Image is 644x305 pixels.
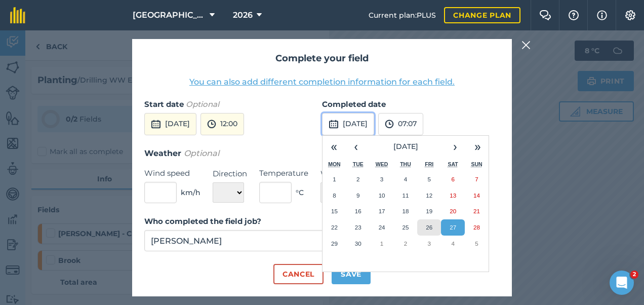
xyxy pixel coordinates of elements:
abbr: 6 September 2025 [451,176,454,182]
abbr: 14 September 2025 [473,192,480,199]
button: 3 October 2025 [417,236,441,252]
abbr: Monday [328,161,341,167]
img: svg+xml;base64,PD94bWwgdmVyc2lvbj0iMS4wIiBlbmNvZGluZz0idXRmLTgiPz4KPCEtLSBHZW5lcmF0b3I6IEFkb2JlIE... [207,118,216,130]
em: Optional [186,99,219,109]
abbr: Wednesday [376,161,388,167]
abbr: 2 September 2025 [356,176,359,182]
button: 3 September 2025 [370,171,394,187]
span: [GEOGRAPHIC_DATA] [133,9,206,21]
abbr: 23 September 2025 [355,224,361,231]
abbr: 27 September 2025 [450,224,456,231]
span: Current plan : PLUS [369,10,436,21]
img: A question mark icon [568,10,580,20]
button: [DATE] [322,113,374,135]
abbr: 9 September 2025 [356,192,359,199]
abbr: 5 October 2025 [475,240,478,247]
button: 21 September 2025 [465,203,489,219]
button: 13 September 2025 [441,187,465,204]
img: svg+xml;base64,PD94bWwgdmVyc2lvbj0iMS4wIiBlbmNvZGluZz0idXRmLTgiPz4KPCEtLSBHZW5lcmF0b3I6IEFkb2JlIE... [329,118,339,130]
span: [DATE] [393,142,418,151]
button: 4 September 2025 [394,171,418,187]
abbr: 4 September 2025 [404,176,407,182]
button: 4 October 2025 [441,236,465,252]
abbr: 24 September 2025 [379,224,385,231]
button: » [466,136,489,158]
button: 16 September 2025 [346,203,370,219]
abbr: 28 September 2025 [473,224,480,231]
img: A cog icon [624,10,636,20]
h3: Weather [144,147,500,160]
button: › [444,136,466,158]
button: 15 September 2025 [323,203,346,219]
button: 28 September 2025 [465,219,489,236]
button: 8 September 2025 [323,187,346,204]
button: 12:00 [200,113,244,135]
button: 7 September 2025 [465,171,489,187]
abbr: 20 September 2025 [450,208,456,214]
strong: Start date [144,99,184,109]
button: 9 September 2025 [346,187,370,204]
abbr: Friday [425,161,433,167]
button: 27 September 2025 [441,219,465,236]
abbr: 7 September 2025 [475,176,478,182]
button: 30 September 2025 [346,236,370,252]
abbr: 19 September 2025 [426,208,432,214]
button: 5 September 2025 [417,171,441,187]
abbr: 22 September 2025 [331,224,338,231]
abbr: 5 September 2025 [428,176,431,182]
abbr: 18 September 2025 [402,208,409,214]
abbr: 17 September 2025 [379,208,385,214]
strong: Who completed the field job? [144,216,261,226]
button: 19 September 2025 [417,203,441,219]
abbr: Thursday [400,161,411,167]
abbr: 29 September 2025 [331,240,338,247]
iframe: Intercom live chat [610,271,634,295]
span: 2 [630,271,638,279]
abbr: 15 September 2025 [331,208,338,214]
span: 2026 [233,9,253,21]
button: 25 September 2025 [394,219,418,236]
button: Cancel [273,264,324,284]
img: fieldmargin Logo [10,7,25,23]
button: « [323,136,345,158]
label: Direction [213,168,247,180]
button: 18 September 2025 [394,203,418,219]
abbr: 3 September 2025 [380,176,383,182]
strong: Completed date [322,99,386,109]
abbr: 13 September 2025 [450,192,456,199]
img: svg+xml;base64,PHN2ZyB4bWxucz0iaHR0cDovL3d3dy53My5vcmcvMjAwMC9zdmciIHdpZHRoPSIxNyIgaGVpZ2h0PSIxNy... [597,9,607,21]
abbr: Saturday [448,161,458,167]
button: 22 September 2025 [323,219,346,236]
button: 5 October 2025 [465,236,489,252]
img: svg+xml;base64,PD94bWwgdmVyc2lvbj0iMS4wIiBlbmNvZGluZz0idXRmLTgiPz4KPCEtLSBHZW5lcmF0b3I6IEFkb2JlIE... [385,118,394,130]
button: 23 September 2025 [346,219,370,236]
button: [DATE] [367,136,444,158]
button: 24 September 2025 [370,219,394,236]
button: 2 October 2025 [394,236,418,252]
button: 6 September 2025 [441,171,465,187]
img: svg+xml;base64,PHN2ZyB4bWxucz0iaHR0cDovL3d3dy53My5vcmcvMjAwMC9zdmciIHdpZHRoPSIyMiIgaGVpZ2h0PSIzMC... [521,39,531,51]
abbr: 8 September 2025 [333,192,336,199]
button: 11 September 2025 [394,187,418,204]
abbr: 16 September 2025 [355,208,361,214]
abbr: Sunday [471,161,482,167]
button: ‹ [345,136,367,158]
abbr: 11 September 2025 [402,192,409,199]
abbr: 3 October 2025 [428,240,431,247]
button: 10 September 2025 [370,187,394,204]
button: 26 September 2025 [417,219,441,236]
abbr: 2 October 2025 [404,240,407,247]
label: Temperature [259,167,308,179]
em: Optional [184,148,219,158]
label: Weather [320,168,371,180]
abbr: 30 September 2025 [355,240,361,247]
abbr: 25 September 2025 [402,224,409,231]
abbr: Tuesday [353,161,364,167]
abbr: 21 September 2025 [473,208,480,214]
button: 14 September 2025 [465,187,489,204]
abbr: 26 September 2025 [426,224,432,231]
span: ° C [296,187,304,198]
abbr: 1 September 2025 [333,176,336,182]
abbr: 12 September 2025 [426,192,432,199]
abbr: 1 October 2025 [380,240,383,247]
